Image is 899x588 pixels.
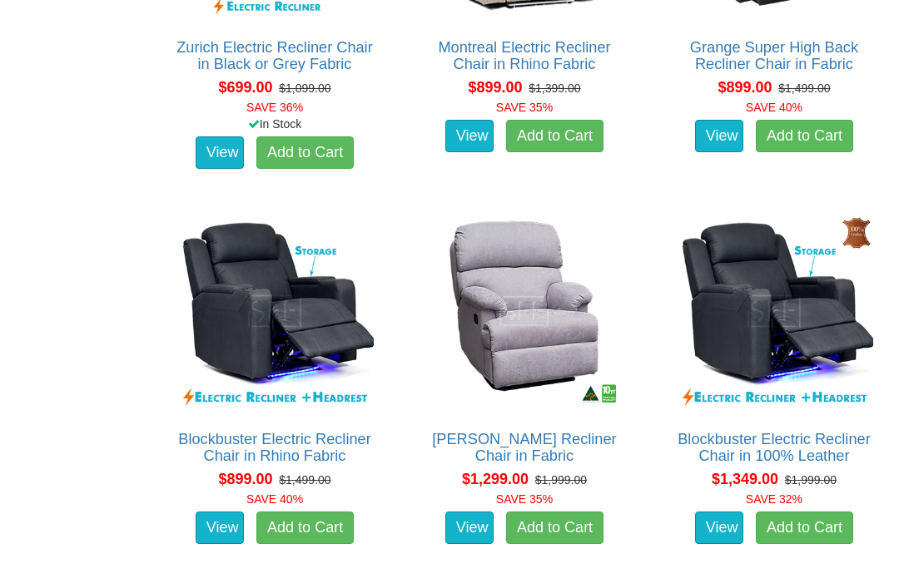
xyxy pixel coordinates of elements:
a: Zurich Electric Recliner Chair in Black or Grey Fabric [176,39,373,72]
img: Blockbuster Electric Recliner Chair in 100% Leather [671,208,877,414]
del: $1,499.00 [778,82,830,95]
span: $899.00 [718,79,772,96]
a: Add to Cart [256,136,354,170]
del: $1,099.00 [279,82,330,95]
font: SAVE 35% [496,101,553,114]
a: [PERSON_NAME] Recliner Chair in Fabric [432,431,616,464]
a: View [445,511,494,545]
img: Langham Recliner Chair in Fabric [421,208,628,414]
a: View [196,511,244,545]
a: Add to Cart [506,511,603,545]
span: $1,299.00 [462,471,529,487]
span: $899.00 [218,471,272,487]
a: View [445,120,494,153]
div: In Stock [159,116,390,132]
span: $899.00 [468,79,522,96]
span: $699.00 [218,79,272,96]
del: $1,999.00 [785,473,837,487]
a: Add to Cart [756,120,853,153]
a: Blockbuster Electric Recliner Chair in Rhino Fabric [178,431,370,464]
a: View [695,511,743,545]
font: SAVE 36% [246,101,303,114]
a: Add to Cart [506,120,603,153]
a: Montreal Electric Recliner Chair in Rhino Fabric [438,39,610,72]
font: SAVE 35% [496,492,553,506]
del: $1,399.00 [529,82,580,95]
span: $1,349.00 [712,471,778,487]
a: View [695,120,743,153]
font: SAVE 32% [746,492,802,506]
del: $1,499.00 [279,473,330,487]
del: $1,999.00 [535,473,587,487]
a: Blockbuster Electric Recliner Chair in 100% Leather [678,431,870,464]
font: SAVE 40% [246,492,303,506]
img: Blockbuster Electric Recliner Chair in Rhino Fabric [171,208,378,414]
a: Add to Cart [756,511,853,545]
font: SAVE 40% [746,101,802,114]
a: Grange Super High Back Recliner Chair in Fabric [690,39,858,72]
a: View [196,136,244,170]
a: Add to Cart [256,511,354,545]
